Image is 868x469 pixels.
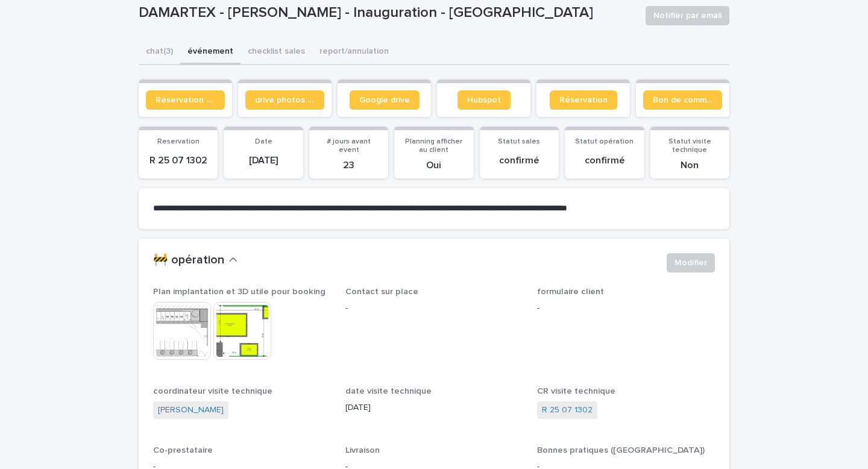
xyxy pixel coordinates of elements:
[653,96,712,104] span: Bon de commande
[345,302,523,315] p: -
[345,446,380,455] span: Livraison
[312,40,396,65] button: report/annulation
[345,401,523,414] p: [DATE]
[158,404,224,417] a: [PERSON_NAME]
[675,257,707,269] span: Modifier
[537,387,615,395] span: CR visite technique
[153,446,213,455] span: Co-prestataire
[255,138,272,145] span: Date
[153,387,272,395] span: coordinateur visite technique
[245,90,324,110] a: drive photos coordinateur
[668,138,711,154] span: Statut visite technique
[345,288,418,296] span: Contact sur place
[359,96,410,104] span: Google drive
[316,160,381,171] p: 23
[537,446,705,455] span: Bonnes pratiques ([GEOGRAPHIC_DATA])
[537,288,604,296] span: formulaire client
[537,302,715,315] p: -
[401,160,466,171] p: Oui
[156,96,215,104] span: Réservation client
[542,404,593,417] a: R 25 07 1302
[467,96,501,104] span: Hubspot
[146,90,225,110] a: Réservation client
[405,138,462,154] span: Planning afficher au client
[146,155,210,166] p: R 25 07 1302
[153,253,237,268] button: 🚧 opération
[458,90,511,110] a: Hubspot
[559,96,608,104] span: Réservation
[241,40,312,65] button: checklist sales
[643,90,722,110] a: Bon de commande
[646,6,729,25] button: Notifier par email
[487,155,552,166] p: confirmé
[498,138,540,145] span: Statut sales
[575,138,634,145] span: Statut opération
[345,387,432,395] span: date visite technique
[180,40,241,65] button: événement
[572,155,637,166] p: confirmé
[550,90,617,110] a: Réservation
[231,155,295,166] p: [DATE]
[350,90,420,110] a: Google drive
[327,138,371,154] span: # jours avant event
[157,138,200,145] span: Reservation
[153,288,325,296] span: Plan implantation et 3D utile pour booking
[255,96,315,104] span: drive photos coordinateur
[139,40,180,65] button: chat (3)
[658,160,722,171] p: Non
[153,253,224,268] h2: 🚧 opération
[653,10,722,22] span: Notifier par email
[139,4,636,22] p: DAMARTEX - [PERSON_NAME] - Inauguration - [GEOGRAPHIC_DATA]
[667,253,715,272] button: Modifier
